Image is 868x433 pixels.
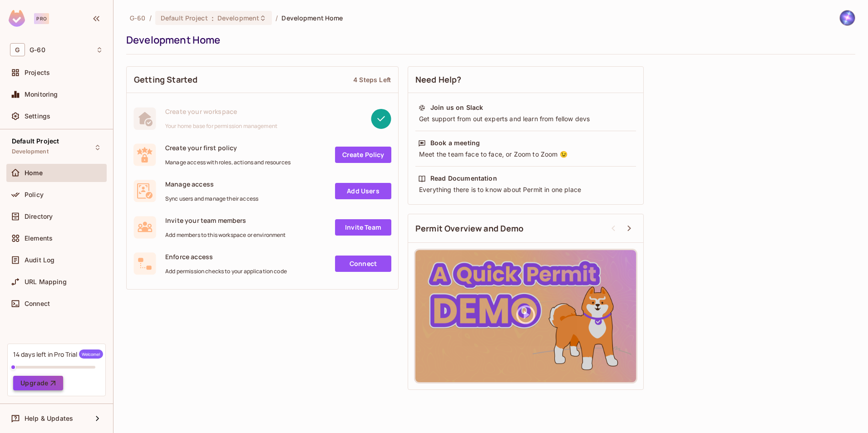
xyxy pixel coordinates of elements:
div: Development Home [126,33,851,47]
div: Everything there is to know about Permit in one place [418,185,633,194]
span: Your home base for permission management [165,123,277,130]
div: Get support from out experts and learn from fellow devs [418,114,633,123]
span: Manage access with roles, actions and resources [165,159,291,166]
span: Directory [25,213,53,220]
span: Settings [25,113,50,120]
div: Read Documentation [430,174,497,183]
span: Development [217,14,259,22]
img: G Man [840,10,855,25]
span: Workspace: G-60 [30,46,45,54]
li: / [149,14,152,22]
span: G [10,43,25,56]
a: Create Policy [335,147,391,163]
span: Getting Started [134,74,197,85]
div: Meet the team face to face, or Zoom to Zoom 😉 [418,150,633,159]
span: Permit Overview and Demo [415,223,524,234]
span: Development Home [281,14,343,22]
div: Join us on Slack [430,103,483,112]
span: Create your first policy [165,143,291,152]
div: 14 days left in Pro Trial [13,349,103,359]
a: Add Users [335,183,391,199]
span: Invite your team members [165,216,286,225]
span: Home [25,169,43,177]
span: Enforce access [165,252,287,261]
span: Add members to this workspace or environment [165,231,286,239]
span: Projects [25,69,50,76]
img: SReyMgAAAABJRU5ErkJggg== [9,10,25,27]
span: Help & Updates [25,415,73,422]
span: Audit Log [25,256,54,264]
span: : [211,15,214,22]
span: Welcome! [79,349,103,359]
div: Book a meeting [430,138,480,148]
span: Default Project [12,138,59,145]
span: URL Mapping [25,278,67,285]
span: Need Help? [415,74,462,85]
button: Upgrade [13,376,63,390]
li: / [276,14,278,22]
span: Monitoring [25,91,58,98]
span: Elements [25,235,53,242]
div: 4 Steps Left [353,75,391,84]
span: Create your workspace [165,107,277,116]
span: Default Project [161,14,208,22]
span: Manage access [165,180,258,188]
a: Connect [335,256,391,272]
a: Invite Team [335,219,391,236]
div: Pro [34,13,49,24]
span: Sync users and manage their access [165,195,258,202]
span: Connect [25,300,50,307]
span: Policy [25,191,44,198]
span: Add permission checks to your application code [165,268,287,275]
span: the active workspace [130,14,146,22]
span: Development [12,148,49,155]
